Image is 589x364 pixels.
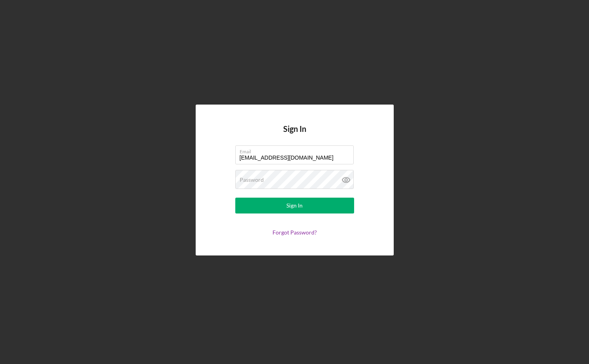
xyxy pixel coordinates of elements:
[273,229,317,236] a: Forgot Password?
[235,198,354,213] button: Sign In
[286,198,303,213] div: Sign In
[240,146,354,154] label: Email
[283,124,306,145] h4: Sign In
[240,177,264,183] label: Password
